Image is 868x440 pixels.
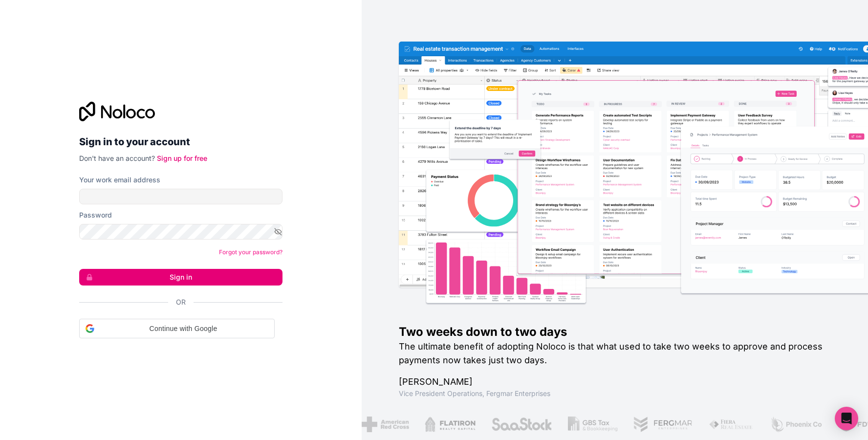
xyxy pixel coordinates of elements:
[79,189,282,204] input: Email address
[567,417,617,432] img: /assets/gbstax-C-GtDUiK.png
[835,407,858,430] div: Open Intercom Messenger
[361,417,409,432] img: /assets/american-red-cross-BAupjrZR.png
[157,154,207,162] a: Sign up for free
[399,375,837,389] h1: [PERSON_NAME]
[79,269,282,286] button: Sign in
[79,210,112,220] label: Password
[79,224,282,240] input: Password
[79,154,155,162] span: Don't have an account?
[79,133,282,151] h2: Sign in to your account
[219,248,282,256] a: Forgot your password?
[708,417,754,432] img: /assets/fiera-fwj2N5v4.png
[79,319,275,338] div: Continue with Google
[98,324,268,334] span: Continue with Google
[424,417,475,432] img: /assets/flatiron-C8eUkumj.png
[176,297,186,307] span: Or
[74,337,280,359] iframe: Sign in with Google Button
[79,175,160,185] label: Your work email address
[632,417,692,432] img: /assets/fergmar-CudnrXN5.png
[399,340,837,367] h2: The ultimate benefit of adopting Noloco is that what used to take two weeks to approve and proces...
[399,389,837,398] h1: Vice President Operations , Fergmar Enterprises
[490,417,552,432] img: /assets/saastock-C6Zbiodz.png
[769,417,822,432] img: /assets/phoenix-BREaitsQ.png
[399,324,837,340] h1: Two weeks down to two days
